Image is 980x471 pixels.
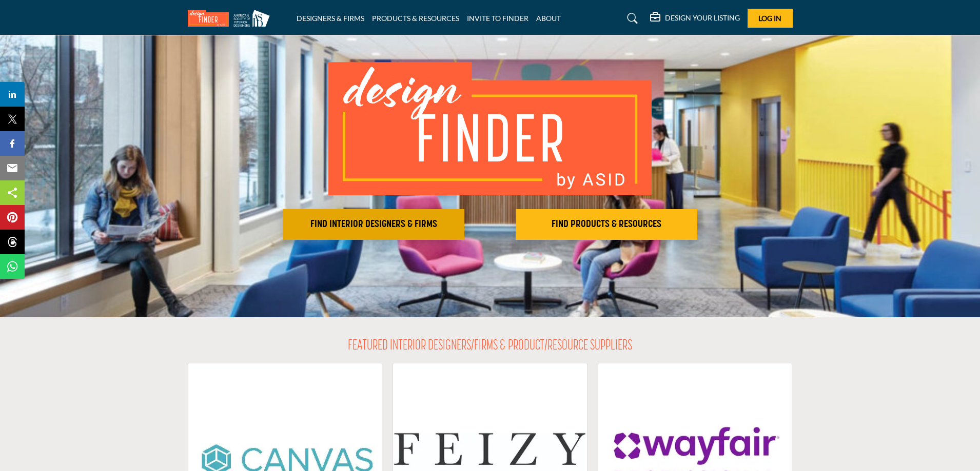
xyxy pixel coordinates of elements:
[516,209,697,240] button: FIND PRODUCTS & RESOURCES
[748,9,793,28] button: Log In
[188,10,275,27] img: Site Logo
[519,218,694,231] h2: FIND PRODUCTS & RESOURCES
[665,13,740,23] h5: DESIGN YOUR LISTING
[617,10,644,27] a: Search
[348,338,632,355] h2: FEATURED INTERIOR DESIGNERS/FIRMS & PRODUCT/RESOURCE SUPPLIERS
[467,14,528,23] a: INVITE TO FINDER
[536,14,561,23] a: ABOUT
[283,209,464,240] button: FIND INTERIOR DESIGNERS & FIRMS
[372,14,459,23] a: PRODUCTS & RESOURCES
[758,14,781,23] span: Log In
[328,62,652,195] img: image
[650,12,740,25] div: DESIGN YOUR LISTING
[286,218,461,231] h2: FIND INTERIOR DESIGNERS & FIRMS
[297,14,364,23] a: DESIGNERS & FIRMS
